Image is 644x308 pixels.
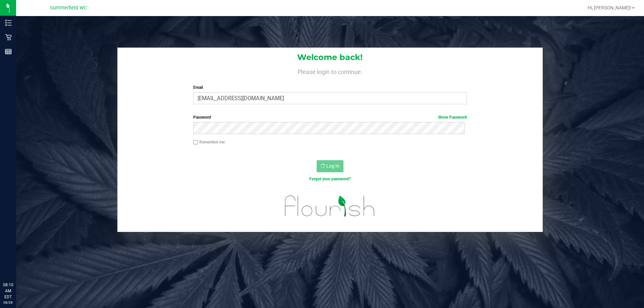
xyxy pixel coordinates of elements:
[277,189,383,223] img: flourish_logo.svg
[3,300,13,305] p: 08/28
[3,282,13,300] p: 08:10 AM EDT
[50,5,87,11] span: Summerfield WC
[438,115,467,120] a: Show Password
[117,53,543,62] h1: Welcome back!
[5,19,12,26] inline-svg: Inventory
[193,84,467,90] label: Email
[588,5,631,10] span: Hi, [PERSON_NAME]!
[193,139,225,145] label: Remember me
[193,140,198,145] input: Remember me
[5,34,12,41] inline-svg: Retail
[193,115,211,120] span: Password
[326,163,339,169] span: Log In
[309,177,351,181] a: Forgot your password?
[317,160,343,172] button: Log In
[5,48,12,55] inline-svg: Reports
[117,67,543,75] h4: Please login to continue.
